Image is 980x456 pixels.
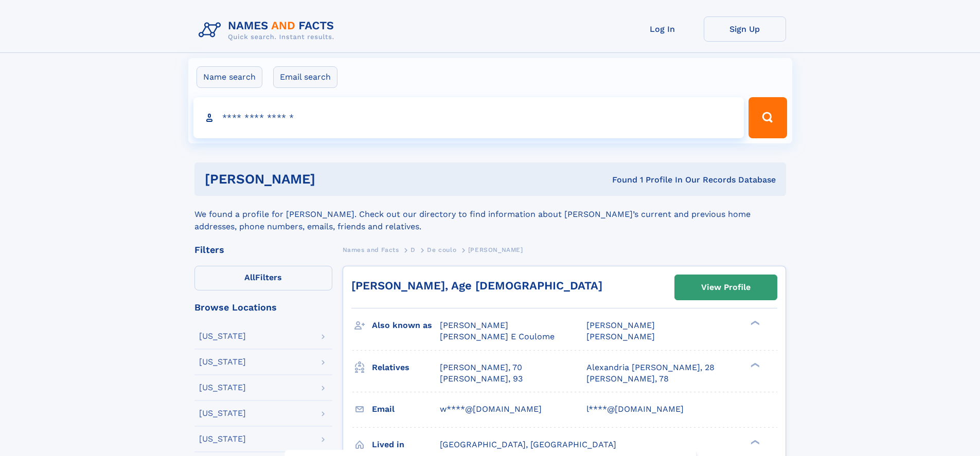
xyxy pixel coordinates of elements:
[748,361,760,368] div: ❯
[701,276,751,299] div: View Profile
[372,359,440,376] h3: Relatives
[273,66,337,88] label: Email search
[197,66,262,88] label: Name search
[372,400,440,418] h3: Email
[749,97,787,138] button: Search Button
[748,439,760,445] div: ❯
[675,275,777,300] a: View Profile
[343,243,399,256] a: Names and Facts
[748,320,760,326] div: ❯
[244,272,255,282] span: All
[372,436,440,453] h3: Lived in
[586,320,655,330] span: [PERSON_NAME]
[205,173,464,186] h1: [PERSON_NAME]
[440,332,555,341] span: [PERSON_NAME] E Coulome
[194,245,332,254] div: Filters
[440,320,508,330] span: [PERSON_NAME]
[464,174,776,186] div: Found 1 Profile In Our Records Database
[621,16,704,42] a: Log In
[704,16,786,42] a: Sign Up
[199,435,246,443] div: [US_STATE]
[199,332,246,340] div: [US_STATE]
[194,196,786,233] div: We found a profile for [PERSON_NAME]. Check out our directory to find information about [PERSON_N...
[199,358,246,366] div: [US_STATE]
[411,246,416,253] span: D
[199,409,246,417] div: [US_STATE]
[372,317,440,334] h3: Also known as
[194,266,332,290] label: Filters
[411,243,416,256] a: D
[440,373,523,385] a: [PERSON_NAME], 93
[194,303,332,312] div: Browse Locations
[193,97,744,138] input: search input
[427,246,456,253] span: De coulo
[586,362,715,373] a: Alexandria [PERSON_NAME], 28
[440,362,522,373] a: [PERSON_NAME], 70
[194,16,343,44] img: Logo Names and Facts
[427,243,456,256] a: De coulo
[351,279,602,292] a: [PERSON_NAME], Age [DEMOGRAPHIC_DATA]
[586,373,669,385] a: [PERSON_NAME], 78
[440,440,616,449] span: [GEOGRAPHIC_DATA], [GEOGRAPHIC_DATA]
[468,246,523,253] span: [PERSON_NAME]
[199,384,246,392] div: [US_STATE]
[586,332,655,341] span: [PERSON_NAME]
